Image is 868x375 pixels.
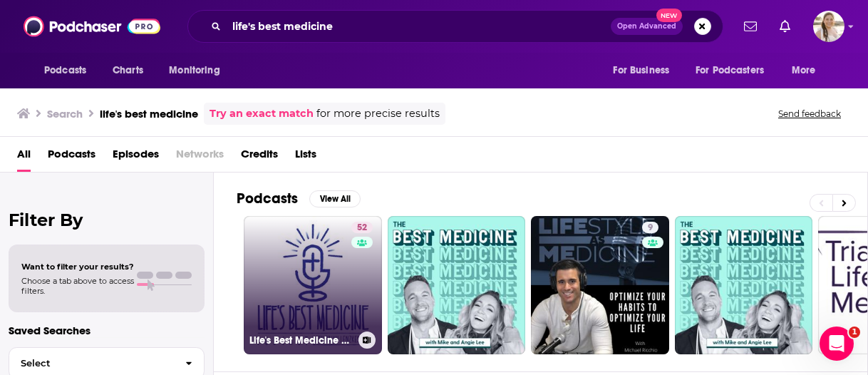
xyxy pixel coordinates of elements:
h2: Filter By [9,210,205,230]
p: Saved Searches [9,324,205,337]
a: PodcastsView All [237,190,361,207]
img: Podchaser - Follow, Share and Rate Podcasts [24,13,160,40]
span: Select [9,359,174,368]
a: All [17,143,31,172]
span: Charts [113,61,143,81]
input: Search podcasts, credits, & more... [227,15,611,38]
span: New [656,9,682,22]
button: open menu [603,57,687,84]
button: open menu [34,57,105,84]
button: Show profile menu [813,11,844,42]
a: Charts [103,57,152,84]
span: Podcasts [44,61,86,81]
a: Show notifications dropdown [774,14,796,38]
span: For Podcasters [696,61,764,81]
span: for more precise results [316,106,440,122]
h3: Search [47,107,83,120]
span: Networks [176,143,224,172]
span: Open Advanced [617,23,676,30]
a: Show notifications dropdown [738,14,763,38]
button: open menu [159,57,238,84]
img: User Profile [813,11,844,42]
span: Logged in as acquavie [813,11,844,42]
button: open menu [686,57,785,84]
button: open menu [782,57,834,84]
span: 1 [849,327,860,338]
span: 9 [648,221,653,235]
a: Try an exact match [210,106,314,122]
a: Podcasts [48,143,95,172]
a: Episodes [113,143,159,172]
a: Lists [295,143,316,172]
button: Send feedback [774,108,845,120]
div: Search podcasts, credits, & more... [187,10,723,43]
a: Credits [241,143,278,172]
span: Want to filter your results? [21,262,134,272]
button: View All [309,190,361,207]
a: 9 [642,222,658,233]
span: More [792,61,816,81]
h2: Podcasts [237,190,298,207]
span: 52 [357,221,367,235]
h3: life's best medicine [100,107,198,120]
iframe: Intercom live chat [820,327,854,361]
button: Open AdvancedNew [611,18,683,35]
span: Monitoring [169,61,219,81]
a: 52Life's Best Medicine Podcast [244,216,382,354]
h3: Life's Best Medicine Podcast [249,334,353,346]
span: For Business [613,61,669,81]
a: 52 [351,222,373,233]
span: Choose a tab above to access filters. [21,276,134,296]
a: 9 [531,216,669,354]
